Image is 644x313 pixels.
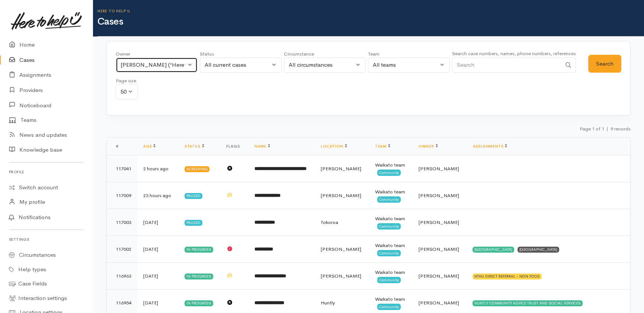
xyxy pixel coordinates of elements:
[185,247,213,253] div: In progress
[220,137,249,155] th: Flags
[321,144,347,149] a: Location
[137,182,179,209] td: 23 hours ago
[377,250,401,256] span: Community
[9,234,84,244] h6: Settings
[289,61,354,69] div: All circumstances
[606,126,608,132] span: |
[185,166,209,172] div: Screening
[375,161,407,169] div: Waikato team
[107,137,137,155] th: #
[375,144,390,149] a: Team
[368,50,450,58] div: Team
[375,269,407,276] div: Waikato team
[518,247,559,253] div: [GEOGRAPHIC_DATA]
[419,192,459,199] span: [PERSON_NAME]
[321,165,361,172] span: [PERSON_NAME]
[580,126,631,132] small: Page 1 of 1 9 records
[185,193,202,199] div: Paused
[368,57,450,73] button: All teams
[107,236,137,263] td: 117002
[137,155,179,182] td: 2 hours ago
[419,246,459,252] span: [PERSON_NAME]
[321,219,338,225] span: Tokoroa
[107,182,137,209] td: 117009
[107,155,137,182] td: 117041
[472,144,507,149] a: Assignments
[200,50,282,58] div: Status
[321,246,361,252] span: [PERSON_NAME]
[254,144,270,149] a: Name
[472,300,583,306] div: HUNTLY COMMUNITY ADVICE TRUST AND SOCIAL SERVICES
[452,50,576,57] small: Search case numbers, names, phone numbers, references
[97,9,644,13] h6: Here to help u
[185,300,213,306] div: In progress
[321,273,361,279] span: [PERSON_NAME]
[472,247,514,253] div: [GEOGRAPHIC_DATA]
[116,77,138,85] div: Page size
[284,50,366,58] div: Circumstance
[419,144,438,149] a: Owner
[185,274,213,279] div: In progress
[373,61,438,69] div: All teams
[419,165,459,172] span: [PERSON_NAME]
[375,215,407,222] div: Waikato team
[375,188,407,196] div: Waikato team
[143,144,156,149] a: Age
[9,167,84,177] h6: Profile
[137,236,179,263] td: [DATE]
[419,273,459,279] span: [PERSON_NAME]
[377,304,401,310] span: Community
[107,263,137,290] td: 116963
[185,144,204,149] a: Status
[200,57,282,73] button: All current cases
[116,50,198,58] div: Owner
[377,196,401,202] span: Community
[137,209,179,236] td: [DATE]
[137,263,179,290] td: [DATE]
[419,219,459,225] span: [PERSON_NAME]
[452,57,561,73] input: Search
[107,209,137,236] td: 117003
[321,192,361,199] span: [PERSON_NAME]
[472,274,542,279] div: HTHU DIRECT REFERRAL - NON FOOD
[377,223,401,229] span: Community
[321,300,335,306] span: Huntly
[375,242,407,249] div: Waikato team
[375,295,407,303] div: Waikato team
[377,170,401,176] span: Community
[121,88,126,96] div: 50
[116,57,198,73] button: Kyleigh Pike ('Here to help u')
[116,84,138,99] button: 50
[205,61,270,69] div: All current cases
[97,16,644,27] h1: Cases
[284,57,366,73] button: All circumstances
[419,300,459,306] span: [PERSON_NAME]
[377,277,401,283] span: Community
[185,220,202,226] div: Paused
[121,61,186,69] div: [PERSON_NAME] ('Here to help u')
[588,55,621,73] button: Search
